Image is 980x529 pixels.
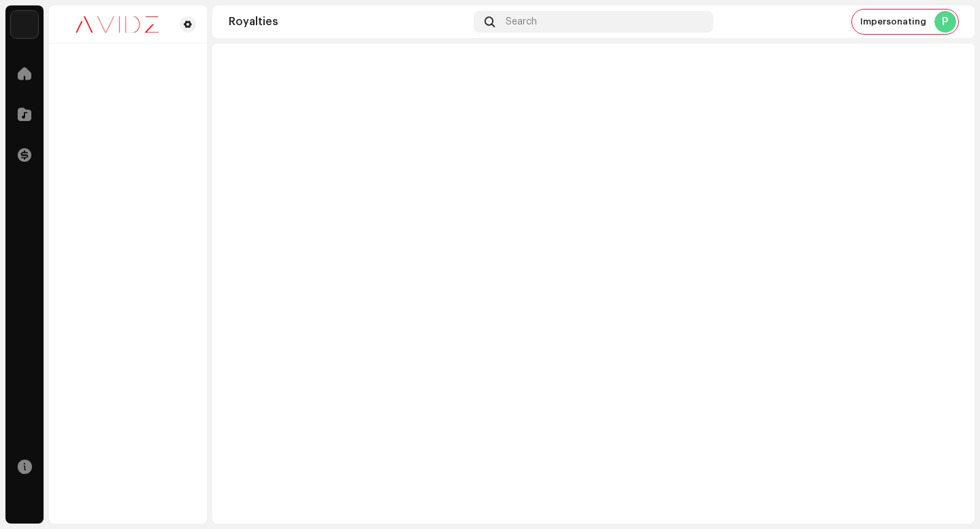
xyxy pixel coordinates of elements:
[860,16,926,27] span: Impersonating
[229,16,468,27] div: Royalties
[11,11,38,38] img: 10d72f0b-d06a-424f-aeaa-9c9f537e57b6
[506,16,537,27] span: Search
[60,16,174,33] img: 0c631eef-60b6-411a-a233-6856366a70de
[934,11,956,33] div: P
